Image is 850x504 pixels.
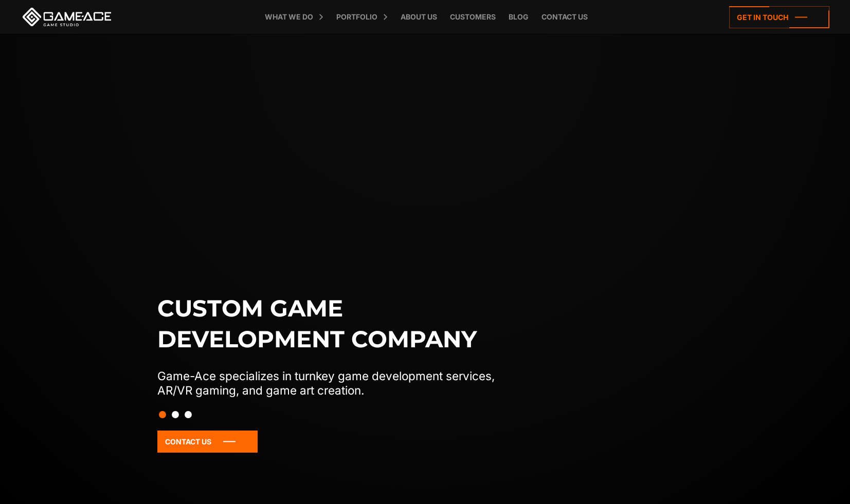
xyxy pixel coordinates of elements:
[157,431,258,453] a: Contact Us
[185,406,192,423] button: Slide 3
[157,369,516,398] p: Game-Ace specializes in turnkey game development services, AR/VR gaming, and game art creation.
[172,406,179,423] button: Slide 2
[159,406,166,423] button: Slide 1
[157,293,516,354] h1: Custom game development company
[729,6,829,28] a: Get in touch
